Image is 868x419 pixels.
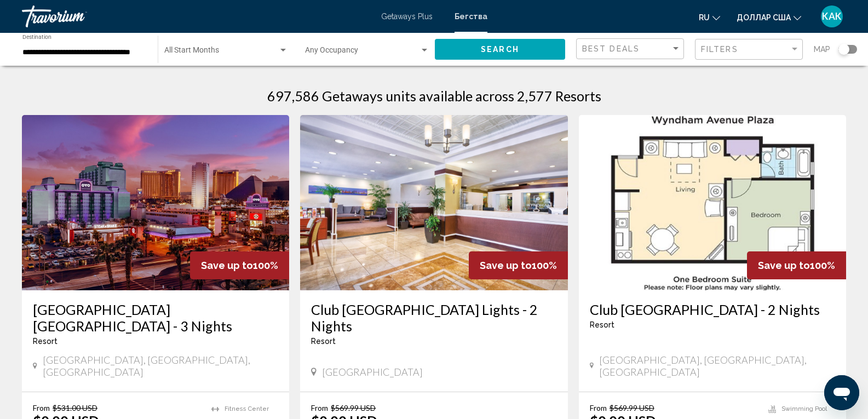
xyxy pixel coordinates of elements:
[699,13,710,22] font: ru
[322,366,423,378] span: [GEOGRAPHIC_DATA]
[590,301,835,318] a: Club [GEOGRAPHIC_DATA] - 2 Nights
[311,403,328,412] span: From
[824,375,859,410] iframe: Кнопка запуска окна обмена сообщениями
[781,405,827,412] span: Swimming Pool
[747,251,846,279] div: 100%
[311,337,336,346] span: Resort
[695,38,803,61] button: Filter
[381,12,433,21] a: Getaways Plus
[311,301,556,334] a: Club [GEOGRAPHIC_DATA] Lights - 2 Nights
[590,320,614,329] span: Resort
[33,403,50,412] span: From
[53,403,97,412] span: $531.00 USD
[481,45,519,54] span: Search
[582,44,681,54] mat-select: Sort by
[300,115,567,290] img: 8562O01X.jpg
[225,405,269,412] span: Fitness Center
[455,12,487,21] a: Бегства
[590,403,607,412] span: From
[701,45,738,54] span: Filters
[469,251,568,279] div: 100%
[267,88,601,104] h1: 697,586 Getaways units available across 2,577 Resorts
[331,403,376,412] span: $569.99 USD
[699,9,720,25] button: Изменить язык
[737,9,801,25] button: Изменить валюту
[818,5,846,28] button: Меню пользователя
[201,260,253,271] span: Save up to
[737,13,791,22] font: доллар США
[435,39,565,59] button: Search
[610,403,654,412] span: $569.99 USD
[33,301,278,334] a: [GEOGRAPHIC_DATA] [GEOGRAPHIC_DATA] - 3 Nights
[22,115,289,290] img: RM79E01X.jpg
[599,354,835,378] span: [GEOGRAPHIC_DATA], [GEOGRAPHIC_DATA], [GEOGRAPHIC_DATA]
[43,354,279,378] span: [GEOGRAPHIC_DATA], [GEOGRAPHIC_DATA], [GEOGRAPHIC_DATA]
[582,44,640,53] span: Best Deals
[33,337,58,346] span: Resort
[480,260,532,271] span: Save up to
[22,5,370,27] a: Травориум
[758,260,810,271] span: Save up to
[579,115,846,290] img: 1450F01X.jpg
[190,251,289,279] div: 100%
[822,10,842,22] font: КАК
[814,42,830,57] span: Map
